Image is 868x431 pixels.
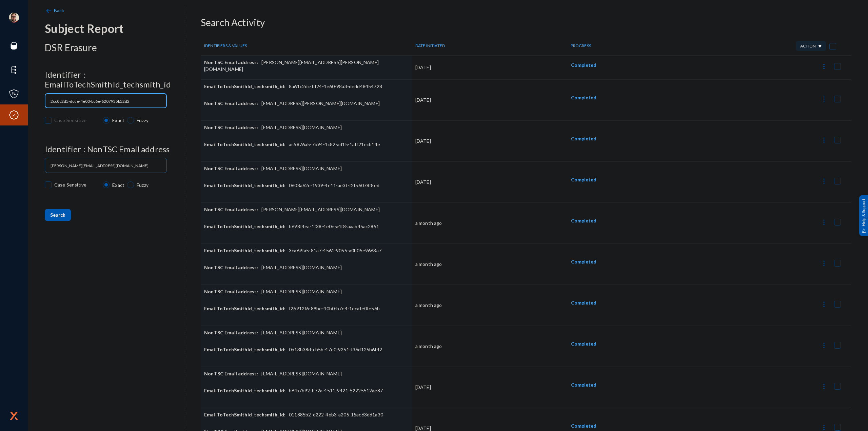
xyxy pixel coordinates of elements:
[412,162,562,203] td: [DATE]
[571,218,596,223] span: Completed
[571,300,596,306] span: Completed
[204,223,285,229] span: EmailToTechSmithId_techsmith_id:
[45,70,187,90] h4: Identifier : EmailToTechSmithId_techsmith_id
[204,206,409,223] div: [PERSON_NAME][EMAIL_ADDRESS][DOMAIN_NAME]
[134,181,149,189] span: Fuzzy
[204,124,409,141] div: [EMAIL_ADDRESS][DOMAIN_NAME]
[9,89,19,99] img: icon-policies.svg
[204,264,409,281] div: [EMAIL_ADDRESS][DOMAIN_NAME]
[45,7,52,15] img: back-arrow.svg
[204,165,258,171] span: NonTSC Email address:
[204,387,409,404] div: b6fb7b92-b72a-4511-9421-52225512ae87
[566,215,602,227] button: Completed
[821,178,827,184] img: icon-more.svg
[54,7,64,13] span: Back
[571,62,596,68] span: Completed
[201,17,851,28] h3: Search Activity
[412,56,562,80] td: [DATE]
[571,177,596,182] span: Completed
[204,207,258,212] span: NonTSC Email address:
[562,37,689,56] th: PROGRESS
[821,301,827,308] img: icon-more.svg
[571,423,596,429] span: Completed
[134,117,149,124] span: Fuzzy
[821,63,827,70] img: icon-more.svg
[204,165,409,182] div: [EMAIL_ADDRESS][DOMAIN_NAME]
[204,100,258,106] span: NonTSC Email address:
[204,247,409,264] div: 3ca69fa5-81a7-4561-9055-a0b05e9663a7
[204,59,258,65] span: NonTSC Email address:
[571,259,596,265] span: Completed
[204,288,409,305] div: [EMAIL_ADDRESS][DOMAIN_NAME]
[571,136,596,141] span: Completed
[9,65,19,75] img: icon-elements.svg
[571,95,596,100] span: Completed
[9,110,19,120] img: icon-compliance.svg
[201,37,412,56] th: IDENTIFIERS & VALUES
[9,41,19,51] img: icon-sources.svg
[204,371,258,376] span: NonTSC Email address:
[566,59,602,71] button: Completed
[204,83,285,89] span: EmailToTechSmithId_techsmith_id:
[204,347,285,352] span: EmailToTechSmithId_techsmith_id:
[204,411,409,428] div: 011885b2-d222-4eb3-a205-15ac63dd1a30
[571,382,596,388] span: Completed
[45,42,187,54] h3: DSR Erasure
[204,59,409,76] div: [PERSON_NAME][EMAIL_ADDRESS][PERSON_NAME][DOMAIN_NAME]
[204,305,409,322] div: f26912f6-89be-40b0-b7e4-1ecafe0fe56b
[566,379,602,391] button: Completed
[821,96,827,102] img: icon-more.svg
[821,424,827,431] img: icon-more.svg
[204,329,409,346] div: [EMAIL_ADDRESS][DOMAIN_NAME]
[204,306,285,311] span: EmailToTechSmithId_techsmith_id:
[859,195,868,236] div: Help & Support
[821,383,827,390] img: icon-more.svg
[204,346,409,363] div: 0b13b38d-cb5b-47e0-9251-f36d125b6f42
[412,285,562,326] td: a month ago
[566,92,602,104] button: Completed
[110,117,124,124] span: Exact
[204,248,285,253] span: EmailToTechSmithId_techsmith_id:
[204,330,258,335] span: NonTSC Email address:
[54,115,86,125] span: Case Sensitive
[45,209,71,221] button: Search
[204,141,285,147] span: EmailToTechSmithId_techsmith_id:
[566,133,602,145] button: Completed
[204,265,258,270] span: NonTSC Email address:
[412,37,562,56] th: DATE INITIATED
[204,412,285,417] span: EmailToTechSmithId_techsmith_id:
[566,256,602,268] button: Completed
[45,144,187,154] h4: Identifier : NonTSC Email address
[204,388,285,393] span: EmailToTechSmithId_techsmith_id:
[45,7,66,13] a: Back
[204,289,258,294] span: NonTSC Email address:
[566,297,602,309] button: Completed
[204,182,409,199] div: 0608a62c-1939-4e11-ae3f-f2f56078f8ed
[821,219,827,226] img: icon-more.svg
[54,180,86,190] span: Case Sensitive
[204,223,409,240] div: b698f4ea-1f38-4e0e-a4f8-aaab45ac2851
[110,181,124,189] span: Exact
[566,338,602,350] button: Completed
[204,370,409,387] div: [EMAIL_ADDRESS][DOMAIN_NAME]
[204,83,409,100] div: 8a61c2dc-bf24-4e60-98a3-dedd48454728
[821,342,827,349] img: icon-more.svg
[862,228,866,233] img: help_support.svg
[204,141,409,158] div: ac5876a5-7b94-4c82-ad15-1aff21ecb14e
[50,212,65,218] span: Search
[412,203,562,244] td: a month ago
[412,244,562,285] td: a month ago
[412,121,562,162] td: [DATE]
[412,326,562,367] td: a month ago
[9,13,19,23] img: 4ef91cf57f1b271062fbd3b442c6b465
[412,80,562,121] td: [DATE]
[821,260,827,267] img: icon-more.svg
[204,100,409,117] div: [EMAIL_ADDRESS][PERSON_NAME][DOMAIN_NAME]
[45,21,187,35] div: Subject Report
[204,124,258,130] span: NonTSC Email address:
[821,137,827,143] img: icon-more.svg
[571,341,596,347] span: Completed
[204,182,285,188] span: EmailToTechSmithId_techsmith_id:
[566,174,602,186] button: Completed
[412,367,562,408] td: [DATE]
